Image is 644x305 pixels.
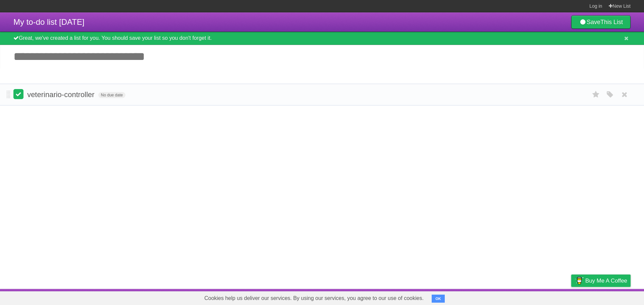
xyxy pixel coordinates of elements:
span: No due date [98,92,125,98]
img: Buy me a coffee [575,275,584,286]
a: Developers [504,291,531,303]
a: Terms [540,291,554,303]
span: Buy me a coffee [585,275,627,287]
button: OK [432,295,445,303]
span: veterinario-controller [27,90,96,99]
a: About [482,291,496,303]
a: Suggest a feature [588,291,631,303]
a: Buy me a coffee [571,275,631,287]
a: SaveThis List [571,15,631,29]
label: Star task [590,89,602,100]
a: Privacy [562,291,580,303]
span: My to-do list [DATE] [13,17,85,26]
span: Cookies help us deliver our services. By using our services, you agree to our use of cookies. [198,292,430,305]
label: Done [13,89,23,99]
b: This List [600,19,623,25]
